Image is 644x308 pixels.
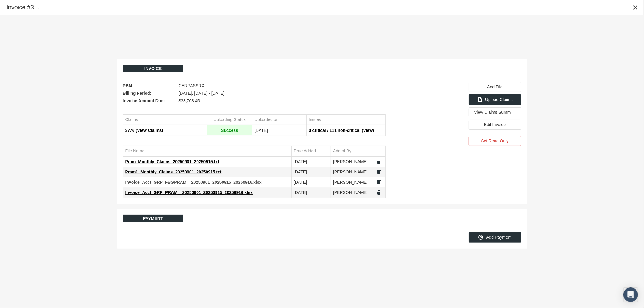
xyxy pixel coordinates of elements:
[125,128,163,133] span: 3776 (View Claims)
[123,146,386,198] div: Data grid
[331,177,373,187] td: [PERSON_NAME]
[331,157,373,167] td: [PERSON_NAME]
[207,125,252,135] td: Success
[331,187,373,198] td: [PERSON_NAME]
[125,190,253,195] span: Invoice_Acct_GRP_PRAM__20250901_20250915_20250916.xlsx
[484,122,506,127] span: Edit Invoice
[123,115,207,125] td: Column Claims
[630,2,641,13] div: Close
[179,90,225,97] span: [DATE], [DATE] - [DATE]
[207,115,252,125] td: Column Uploading Status
[252,125,307,135] td: [DATE]
[469,136,521,146] div: Set Read Only
[125,159,219,164] span: Pram_Monthly_Claims_20250901_20250915.txt
[292,187,331,198] td: [DATE]
[294,148,316,154] div: Date Added
[143,216,163,221] span: Payment
[309,117,321,122] div: Issues
[292,146,331,156] td: Column Date Added
[376,169,382,175] a: Split
[469,120,521,130] div: Edit Invoice
[255,117,278,122] div: Uploaded on
[469,232,521,243] div: Add Payment
[376,159,382,164] a: Split
[292,177,331,187] td: [DATE]
[6,3,40,11] div: Invoice #320
[252,115,307,125] td: Column Uploaded on
[123,146,292,156] td: Column File Name
[486,235,511,240] span: Add Payment
[125,148,145,154] div: File Name
[487,84,502,89] span: Add File
[292,167,331,177] td: [DATE]
[474,110,517,115] span: View Claims Summary
[123,114,386,136] div: Data grid
[123,82,176,90] span: PBM:
[125,117,138,122] div: Claims
[123,90,176,97] span: Billing Period:
[469,82,521,92] div: Add File
[292,157,331,167] td: [DATE]
[376,179,382,185] a: Split
[144,66,162,71] span: Invoice
[481,138,508,143] span: Set Read Only
[125,170,222,174] span: Pram1_Monthly_Claims_20250901_20250915.txt
[623,287,638,302] div: Open Intercom Messenger
[307,115,385,125] td: Column Issues
[469,107,521,117] div: View Claims Summary
[485,97,513,102] span: Upload Claims
[213,117,246,122] div: Uploading Status
[125,180,262,185] span: Invoice_Acct_GRP_FBGPRAM__20250901_20250915_20250916.xlsx
[179,97,200,105] span: $38,703.45
[179,82,204,90] span: CERPASSRX
[376,190,382,195] a: Split
[309,128,374,133] span: 0 critical / 111 non-critical (View)
[331,146,373,156] td: Column Added By
[333,148,351,154] div: Added By
[469,94,521,105] div: Upload Claims
[331,167,373,177] td: [PERSON_NAME]
[123,97,176,105] span: Invoice Amount Due:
